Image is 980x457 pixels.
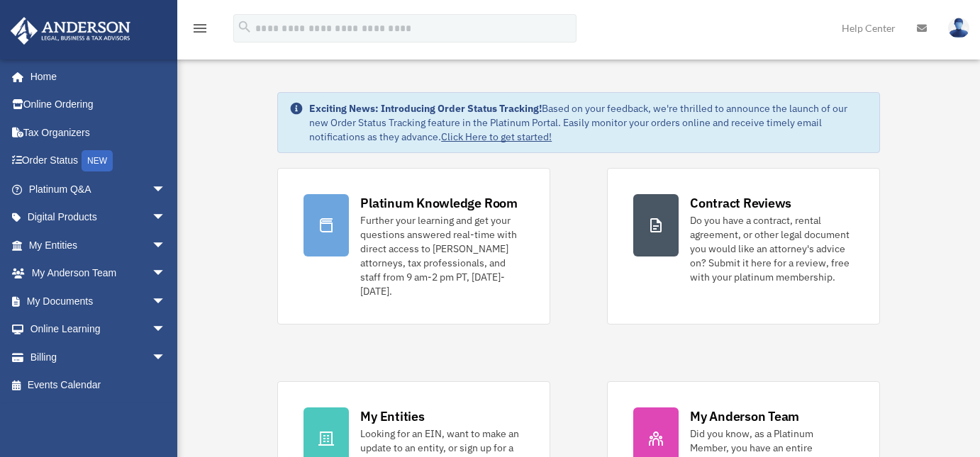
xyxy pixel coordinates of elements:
[10,287,187,315] a: My Documentsarrow_drop_down
[690,213,854,284] div: Do you have a contract, rental agreement, or other legal document you would like an attorney's ad...
[690,407,799,425] div: My Anderson Team
[360,213,524,298] div: Further your learning and get your questions answered real-time with direct access to [PERSON_NAM...
[191,25,208,37] a: menu
[10,175,187,203] a: Platinum Q&Aarrow_drop_down
[607,168,880,325] a: Contract Reviews Do you have a contract, rental agreement, or other legal document you would like...
[10,147,187,176] a: Order StatusNEW
[152,175,180,204] span: arrow_drop_down
[152,203,180,232] span: arrow_drop_down
[10,231,187,259] a: My Entitiesarrow_drop_down
[191,20,208,37] i: menu
[10,118,187,147] a: Tax Organizers
[309,102,542,115] strong: Exciting News: Introducing Order Status Tracking!
[152,343,180,372] span: arrow_drop_down
[10,343,187,371] a: Billingarrow_drop_down
[237,19,252,35] i: search
[10,203,187,232] a: Digital Productsarrow_drop_down
[10,62,180,91] a: Home
[309,101,868,144] div: Based on your feedback, we're thrilled to announce the launch of our new Order Status Tracking fe...
[948,18,969,38] img: User Pic
[10,315,187,344] a: Online Learningarrow_drop_down
[360,194,518,212] div: Platinum Knowledge Room
[690,194,791,212] div: Contract Reviews
[10,371,187,400] a: Events Calendar
[10,91,187,119] a: Online Ordering
[82,150,113,171] div: NEW
[152,231,180,260] span: arrow_drop_down
[10,259,187,288] a: My Anderson Teamarrow_drop_down
[6,17,135,45] img: Anderson Advisors Platinum Portal
[152,287,180,316] span: arrow_drop_down
[277,168,550,325] a: Platinum Knowledge Room Further your learning and get your questions answered real-time with dire...
[360,407,424,425] div: My Entities
[152,315,180,344] span: arrow_drop_down
[152,259,180,288] span: arrow_drop_down
[441,130,552,143] a: Click Here to get started!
